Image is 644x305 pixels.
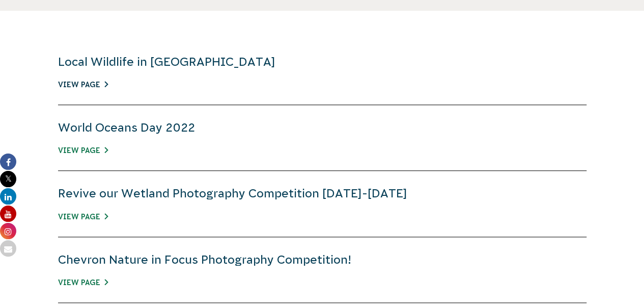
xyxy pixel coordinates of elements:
[58,146,108,155] a: View Page
[58,278,108,287] a: View Page
[58,187,407,200] a: Revive our Wetland Photography Competition [DATE]-[DATE]
[58,213,108,221] a: View Page
[58,55,275,68] a: Local Wildlife in [GEOGRAPHIC_DATA]
[58,81,108,89] a: View Page
[58,253,351,266] a: Chevron Nature in Focus Photography Competition!
[58,121,195,134] a: World Oceans Day 2022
